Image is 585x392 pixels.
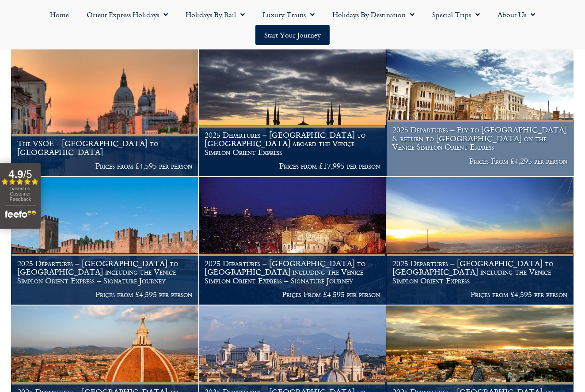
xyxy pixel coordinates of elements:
[392,125,568,151] h1: 2025 Departures – Fly to [GEOGRAPHIC_DATA] & return to [GEOGRAPHIC_DATA] on the Venice Simplon Or...
[177,4,254,25] a: Holidays by Rail
[386,177,574,305] a: 2025 Departures – [GEOGRAPHIC_DATA] to [GEOGRAPHIC_DATA] including the Venice Simplon Orient Expr...
[205,290,380,299] p: Prices From £4,595 per person
[17,139,193,156] h1: The VSOE - [GEOGRAPHIC_DATA] to [GEOGRAPHIC_DATA]
[205,162,380,170] p: Prices from £17,995 per person
[199,177,387,305] a: 2025 Departures – [GEOGRAPHIC_DATA] to [GEOGRAPHIC_DATA] including the Venice Simplon Orient Expr...
[205,131,380,157] h1: 2025 Departures – [GEOGRAPHIC_DATA] to [GEOGRAPHIC_DATA] aboard the Venice Simplon Orient Express
[323,4,423,25] a: Holidays by Destination
[11,48,199,176] a: The VSOE - [GEOGRAPHIC_DATA] to [GEOGRAPHIC_DATA] Prices from £4,595 per person
[78,4,177,25] a: Orient Express Holidays
[386,48,574,176] img: venice aboard the Orient Express
[41,4,78,25] a: Home
[11,48,198,176] img: Orient Express Special Venice compressed
[17,162,193,170] p: Prices from £4,595 per person
[4,4,581,45] nav: Menu
[255,25,330,45] a: Start your Journey
[489,4,544,25] a: About Us
[392,259,568,285] h1: 2025 Departures – [GEOGRAPHIC_DATA] to [GEOGRAPHIC_DATA] including the Venice Simplon Orient Express
[17,290,193,299] p: Prices from £4,595 per person
[17,259,193,285] h1: 2025 Departures – [GEOGRAPHIC_DATA] to [GEOGRAPHIC_DATA] including the Venice Simplon Orient Expr...
[423,4,489,25] a: Special Trips
[205,259,380,285] h1: 2025 Departures – [GEOGRAPHIC_DATA] to [GEOGRAPHIC_DATA] including the Venice Simplon Orient Expr...
[392,290,568,299] p: Prices from £4,595 per person
[386,48,574,176] a: 2025 Departures – Fly to [GEOGRAPHIC_DATA] & return to [GEOGRAPHIC_DATA] on the Venice Simplon Or...
[199,48,387,176] a: 2025 Departures – [GEOGRAPHIC_DATA] to [GEOGRAPHIC_DATA] aboard the Venice Simplon Orient Express...
[392,157,568,166] p: Prices From £4,295 per person
[254,4,323,25] a: Luxury Trains
[11,177,199,305] a: 2025 Departures – [GEOGRAPHIC_DATA] to [GEOGRAPHIC_DATA] including the Venice Simplon Orient Expr...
